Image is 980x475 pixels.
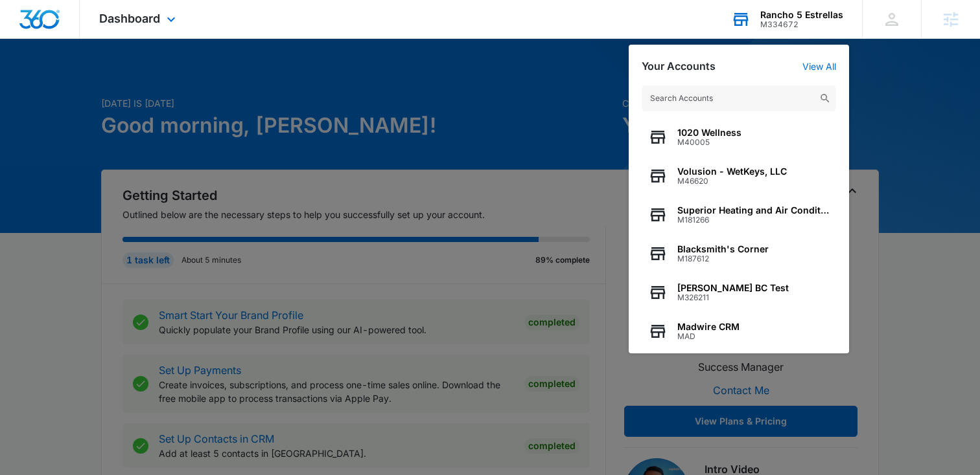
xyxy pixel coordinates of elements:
[760,10,843,20] div: account name
[642,85,836,111] input: Search Accounts
[642,234,836,273] button: Blacksmith's CornerM187612
[677,254,769,263] span: M187612
[677,127,741,138] span: 1020 Wellness
[677,293,789,302] span: M326211
[677,215,830,225] span: M181266
[677,322,740,332] span: Madwire CRM
[642,118,836,157] button: 1020 WellnessM40005
[802,61,836,72] a: View All
[760,20,843,29] div: account id
[677,244,769,254] span: Blacksmith's Corner
[677,283,789,293] span: [PERSON_NAME] BC Test
[642,60,716,72] h2: Your Accounts
[642,195,836,234] button: Superior Heating and Air ConditioningM181266
[642,312,836,351] button: Madwire CRMMAD
[642,273,836,312] button: [PERSON_NAME] BC TestM326211
[677,166,787,177] span: Volusion - WetKeys, LLC
[677,205,830,215] span: Superior Heating and Air Conditioning
[677,177,787,186] span: M46620
[99,12,160,25] span: Dashboard
[642,157,836,195] button: Volusion - WetKeys, LLCM46620
[677,138,741,147] span: M40005
[677,332,740,341] span: MAD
